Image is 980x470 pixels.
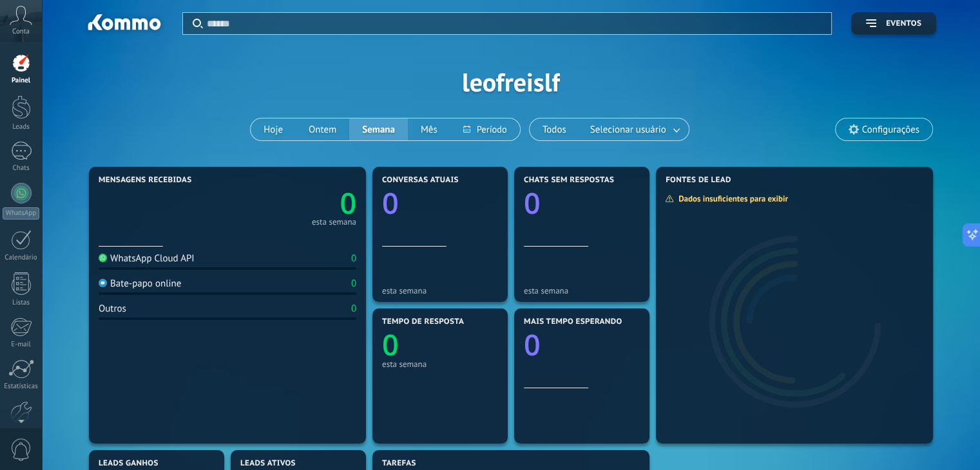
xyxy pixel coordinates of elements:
[351,303,356,315] div: 0
[351,252,356,265] div: 0
[862,124,919,135] span: Configurações
[524,286,640,296] div: esta semana
[408,118,450,140] button: Mês
[579,118,689,140] button: Selecionar usuário
[296,118,349,140] button: Ontem
[382,286,498,296] div: esta semana
[99,254,107,262] img: WhatsApp Cloud API
[382,359,498,369] div: esta semana
[886,19,921,28] span: Eventos
[99,277,181,290] div: Bate-papo online
[524,176,614,185] span: Chats sem respostas
[3,207,39,220] div: WhatsApp
[524,183,541,223] text: 0
[12,28,30,36] span: Conta
[251,118,296,140] button: Hoje
[851,12,936,35] button: Eventos
[3,164,40,173] div: Chats
[99,459,159,468] span: Leads ganhos
[227,183,356,223] a: 0
[450,118,520,140] button: Período
[3,341,40,349] div: E-mail
[340,183,356,223] text: 0
[382,317,464,326] span: Tempo de resposta
[665,193,797,204] div: Dados insuficientes para exibir
[349,118,408,140] button: Semana
[382,176,459,185] span: Conversas atuais
[382,325,399,364] text: 0
[588,121,669,138] span: Selecionar usuário
[351,277,356,290] div: 0
[382,459,416,468] span: Tarefas
[3,382,40,391] div: Estatísticas
[3,77,40,85] div: Painel
[524,317,622,326] span: Mais tempo esperando
[3,123,40,131] div: Leads
[240,459,296,468] span: Leads ativos
[312,219,356,225] div: esta semana
[666,176,731,185] span: Fontes de lead
[524,325,541,364] text: 0
[99,303,126,315] div: Outros
[99,279,107,287] img: Bate-papo online
[3,299,40,307] div: Listas
[3,254,40,262] div: Calendário
[530,118,579,140] button: Todos
[99,252,195,265] div: WhatsApp Cloud API
[99,176,191,185] span: Mensagens recebidas
[382,183,399,223] text: 0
